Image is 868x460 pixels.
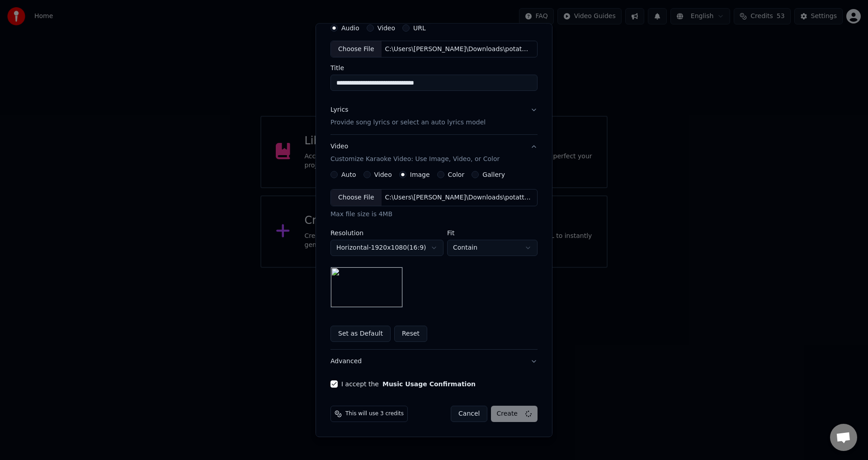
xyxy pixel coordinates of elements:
div: Choose File [331,190,382,206]
label: Auto [341,172,356,178]
button: I accept the [382,381,476,388]
label: Video [374,172,392,178]
label: Gallery [482,172,505,178]
div: C:\Users\[PERSON_NAME]\Downloads\potattopenisnipples.PNG [382,194,535,203]
label: Audio [341,25,359,31]
button: Cancel [451,406,487,422]
label: URL [413,25,426,31]
div: VideoCustomize Karaoke Video: Use Image, Video, or Color [330,171,538,350]
button: LyricsProvide song lyrics or select an auto lyrics model [330,99,538,135]
button: VideoCustomize Karaoke Video: Use Image, Video, or Color [330,135,538,171]
button: Set as Default [330,326,391,342]
label: Fit [447,230,538,237]
span: This will use 3 credits [345,411,404,418]
label: I accept the [341,381,476,388]
label: Title [330,65,538,71]
label: Resolution [330,230,443,237]
div: Video [330,142,500,164]
p: Provide song lyrics or select an auto lyrics model [330,119,486,128]
div: Max file size is 4MB [330,210,538,219]
label: Image [410,172,430,178]
p: Customize Karaoke Video: Use Image, Video, or Color [330,155,500,164]
div: Lyrics [330,106,348,115]
div: Choose File [331,41,382,57]
button: Advanced [330,350,538,374]
button: Reset [394,326,427,342]
label: Color [448,172,465,178]
div: C:\Users\[PERSON_NAME]\Downloads\potato loves penis nipples so much.mp3 [382,45,535,54]
label: Video [377,25,395,31]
